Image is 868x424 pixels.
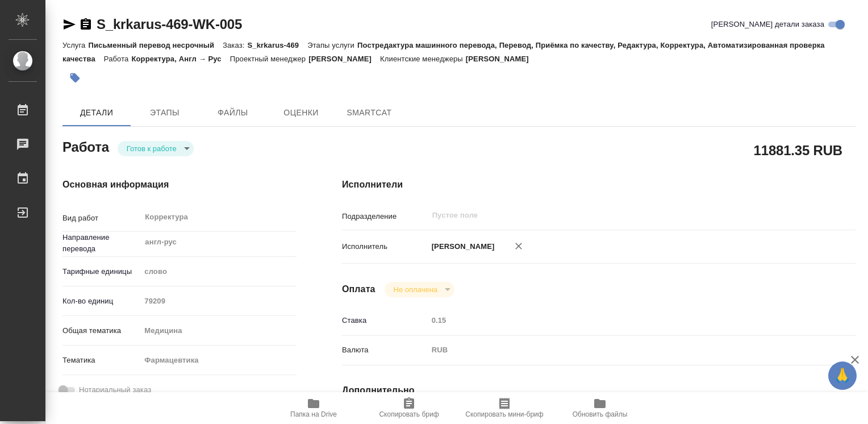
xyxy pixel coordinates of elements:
span: 🙏 [833,364,852,388]
div: RUB [428,340,813,360]
p: Услуга [62,41,88,49]
p: Постредактура машинного перевода, Перевод, Приёмка по качеству, Редактура, Корректура, Автоматизи... [62,41,825,63]
button: Обновить файлы [552,392,648,424]
a: S_krkarus-469-WK-005 [97,16,242,32]
button: Скопировать бриф [361,392,457,424]
button: 🙏 [828,361,857,390]
button: Готов к работе [123,144,180,153]
button: Удалить исполнителя [506,234,531,259]
p: S_krkarus-469 [247,41,307,49]
h2: Работа [62,136,109,156]
button: Скопировать ссылку [79,18,93,31]
p: [PERSON_NAME] [466,55,537,63]
span: Оценки [274,106,328,120]
p: Направление перевода [62,232,140,255]
span: Нотариальный заказ [79,384,151,396]
span: Обновить файлы [573,410,628,418]
p: Тематика [62,355,140,366]
p: Работа [104,55,132,63]
h4: Исполнители [342,178,856,192]
p: Проектный менеджер [230,55,308,63]
p: Корректура, Англ → Рус [131,55,229,63]
input: Пустое поле [431,209,786,222]
input: Пустое поле [140,293,297,309]
p: Кол-во единиц [62,296,140,307]
p: Ставка [342,315,428,326]
h4: Основная информация [62,178,297,192]
h2: 11881.35 RUB [754,140,842,160]
button: Не оплачена [390,285,441,294]
h4: Оплата [342,282,375,296]
p: Вид работ [62,213,140,224]
p: Письменный перевод несрочный [88,41,223,49]
span: Папка на Drive [290,410,337,418]
div: Фармацевтика [140,351,297,370]
span: Детали [69,106,124,120]
span: SmartCat [342,106,397,120]
div: Готов к работе [385,282,454,297]
div: Готов к работе [118,141,194,156]
p: Общая тематика [62,325,140,336]
button: Скопировать мини-бриф [457,392,552,424]
p: [PERSON_NAME] [308,55,380,63]
div: слово [140,262,297,281]
button: Добавить тэг [62,65,87,90]
p: Клиентские менеджеры [380,55,466,63]
p: Заказ: [223,41,247,49]
span: Этапы [137,106,192,120]
p: Тарифные единицы [62,266,140,277]
p: Этапы услуги [307,41,357,49]
span: Файлы [206,106,260,120]
p: Исполнитель [342,241,428,252]
h4: Дополнительно [342,384,856,397]
div: Медицина [140,321,297,340]
button: Скопировать ссылку для ЯМессенджера [62,18,76,31]
p: Валюта [342,344,428,356]
span: [PERSON_NAME] детали заказа [711,19,824,30]
span: Скопировать мини-бриф [465,410,543,418]
button: Папка на Drive [266,392,361,424]
input: Пустое поле [428,312,813,329]
span: Скопировать бриф [379,410,439,418]
p: [PERSON_NAME] [428,241,495,252]
p: Подразделение [342,211,428,222]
